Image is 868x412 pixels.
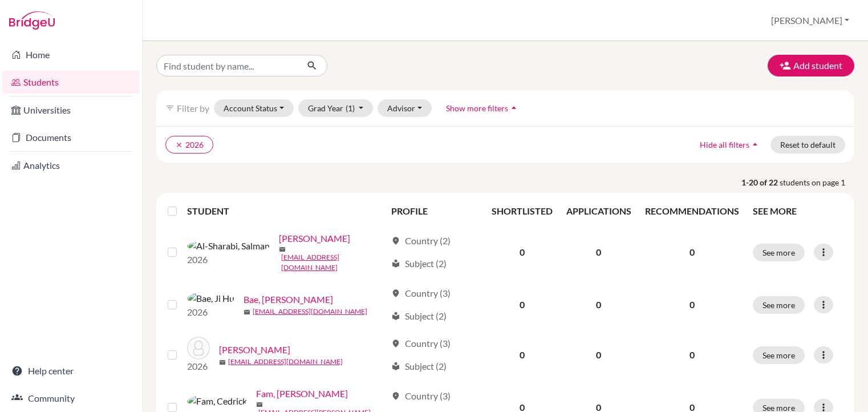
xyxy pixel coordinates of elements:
[391,339,400,348] span: location_on
[2,360,140,382] a: Help center
[485,225,559,280] td: 0
[214,99,294,117] button: Account Status
[256,401,263,408] span: mail
[753,346,805,364] button: See more
[391,257,447,270] div: Subject (2)
[638,197,746,225] th: RECOMMENDATIONS
[187,305,234,319] p: 2026
[485,197,559,225] th: SHORTLISTED
[228,357,343,367] a: [EMAIL_ADDRESS][DOMAIN_NAME]
[559,197,638,225] th: APPLICATIONS
[2,154,140,177] a: Analytics
[700,140,749,150] span: Hide all filters
[187,337,210,360] img: Chey, Yun Ju
[391,236,400,245] span: location_on
[219,343,290,357] a: [PERSON_NAME]
[436,99,529,117] button: Show more filtersarrow_drop_up
[391,391,400,401] span: location_on
[187,360,210,373] p: 2026
[391,309,447,323] div: Subject (2)
[2,71,140,94] a: Students
[187,197,384,225] th: STUDENT
[768,55,854,76] button: Add student
[165,136,213,154] button: clear2026
[559,280,638,330] td: 0
[165,103,175,112] i: filter_list
[9,11,55,30] img: Bridge-U
[770,136,845,154] button: Reset to default
[177,103,209,114] span: Filter by
[2,43,140,66] a: Home
[187,394,247,408] img: Fam, Cedrick
[746,197,850,225] th: SEE MORE
[559,225,638,280] td: 0
[391,289,400,298] span: location_on
[346,103,355,113] span: (1)
[391,360,447,373] div: Subject (2)
[244,293,333,306] a: Bae, [PERSON_NAME]
[281,252,386,273] a: [EMAIL_ADDRESS][DOMAIN_NAME]
[384,197,485,225] th: PROFILE
[485,280,559,330] td: 0
[485,330,559,380] td: 0
[391,234,451,248] div: Country (2)
[256,387,348,401] a: Fam, [PERSON_NAME]
[391,362,400,371] span: local_library
[508,102,520,114] i: arrow_drop_up
[391,389,451,403] div: Country (3)
[690,136,770,154] button: Hide all filtersarrow_drop_up
[187,253,270,266] p: 2026
[766,10,854,31] button: [PERSON_NAME]
[645,348,739,362] p: 0
[244,309,250,316] span: mail
[175,141,183,149] i: clear
[2,99,140,122] a: Universities
[2,126,140,149] a: Documents
[645,245,739,259] p: 0
[741,176,780,188] strong: 1-20 of 22
[156,55,298,76] input: Find student by name...
[749,139,761,150] i: arrow_drop_up
[391,312,400,321] span: local_library
[253,306,367,317] a: [EMAIL_ADDRESS][DOMAIN_NAME]
[753,244,805,261] button: See more
[780,176,854,188] span: students on page 1
[645,298,739,312] p: 0
[298,99,374,117] button: Grad Year(1)
[219,359,226,366] span: mail
[446,103,508,113] span: Show more filters
[559,330,638,380] td: 0
[279,246,286,253] span: mail
[753,296,805,314] button: See more
[187,239,270,253] img: Al-Sharabi, Salman
[391,259,400,268] span: local_library
[2,387,140,410] a: Community
[378,99,432,117] button: Advisor
[391,286,451,300] div: Country (3)
[187,292,234,305] img: Bae, Ji Hu
[279,232,350,245] a: [PERSON_NAME]
[391,337,451,350] div: Country (3)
